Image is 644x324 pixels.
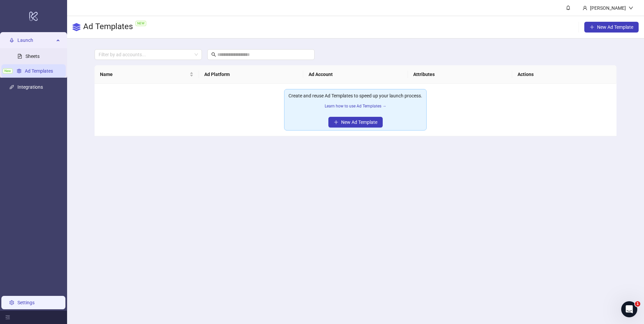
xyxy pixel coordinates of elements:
[72,23,80,31] svg: ad template
[629,6,633,10] span: down
[25,54,40,59] a: Sheets
[512,65,616,84] th: Actions
[17,84,43,90] a: Integrations
[83,21,149,33] h3: Ad Templates
[597,24,633,30] span: New Ad Template
[325,104,386,108] a: Learn how to use Ad Templates →
[95,65,199,84] th: Name
[334,120,338,125] span: plus
[288,92,422,99] div: Create and reuse Ad Templates to speed up your launch process.
[408,65,512,84] th: Attributes
[199,65,303,84] th: Ad Platform
[590,25,594,29] span: plus
[25,68,53,74] a: Ad Templates
[584,22,639,32] button: New Ad Template
[621,301,637,317] iframe: Intercom live chat
[587,4,629,12] div: [PERSON_NAME]
[5,315,10,320] span: menu-fold
[566,5,571,10] span: bell
[328,117,383,128] button: New Ad Template
[635,301,640,307] span: 1
[17,300,35,305] a: Settings
[136,21,146,26] span: NEW
[9,38,14,43] span: rocket
[303,65,408,84] th: Ad Account
[211,52,216,57] span: search
[341,119,377,125] span: New Ad Template
[100,71,188,78] span: Name
[583,6,587,10] span: user
[17,33,54,47] span: Launch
